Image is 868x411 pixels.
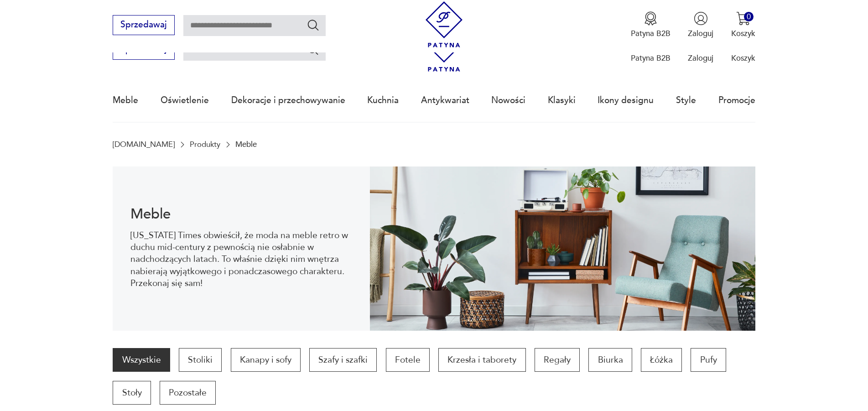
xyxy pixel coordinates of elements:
[160,381,216,405] a: Pozostałe
[631,53,670,63] p: Patyna B2B
[231,79,345,121] a: Dekoracje i przechowywanie
[631,11,670,39] a: Ikona medaluPatyna B2B
[113,348,170,372] a: Wszystkie
[367,79,399,121] a: Kuchnia
[161,79,209,121] a: Oświetlenie
[691,348,726,372] a: Pufy
[309,348,377,372] a: Szafy i szafki
[386,348,430,372] a: Fotele
[190,140,220,149] a: Produkty
[548,79,576,121] a: Klasyki
[694,11,708,26] img: Ikonka użytkownika
[421,79,469,121] a: Antykwariat
[731,28,755,39] p: Koszyk
[438,348,525,372] a: Krzesła i taborety
[235,140,257,149] p: Meble
[598,79,654,121] a: Ikony designu
[731,11,755,39] button: 0Koszyk
[113,47,174,54] a: Sprzedawaj
[491,79,525,121] a: Nowości
[113,79,138,121] a: Meble
[231,348,301,372] a: Kanapy i sofy
[631,28,670,39] p: Patyna B2B
[688,53,713,63] p: Zaloguj
[641,348,682,372] a: Łóżka
[130,229,353,290] p: [US_STATE] Times obwieścił, że moda na meble retro w duchu mid-century z pewnością nie osłabnie w...
[676,79,696,121] a: Style
[421,1,467,47] img: Patyna - sklep z meblami i dekoracjami vintage
[307,43,320,56] button: Szukaj
[130,208,353,221] h1: Meble
[370,166,755,331] img: Meble
[731,53,755,63] p: Koszyk
[113,140,175,149] a: [DOMAIN_NAME]
[113,22,174,29] a: Sprzedawaj
[113,381,151,405] a: Stoły
[631,11,670,39] button: Patyna B2B
[688,11,713,39] button: Zaloguj
[307,18,320,31] button: Szukaj
[744,12,754,21] div: 0
[644,11,658,26] img: Ikona medalu
[113,15,174,35] button: Sprzedawaj
[718,79,755,121] a: Promocje
[736,11,750,26] img: Ikona koszyka
[535,348,580,372] a: Regały
[179,348,222,372] a: Stoliki
[688,28,713,39] p: Zaloguj
[588,348,632,372] a: Biurka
